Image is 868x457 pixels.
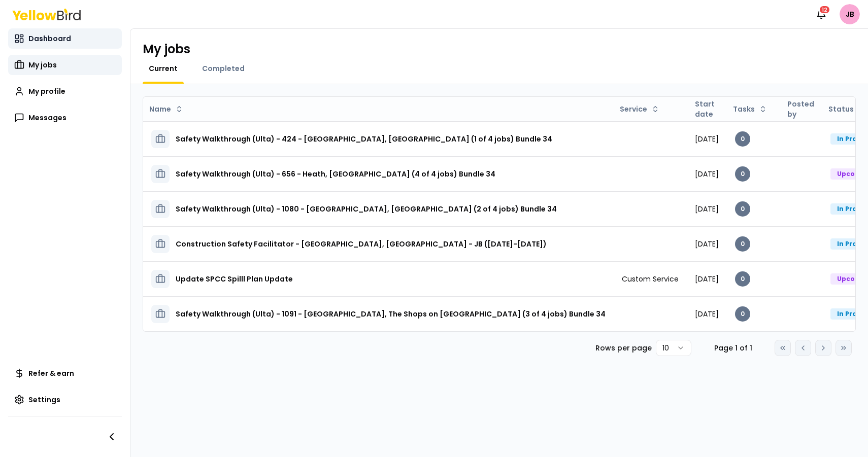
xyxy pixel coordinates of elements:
[811,4,831,24] button: 12
[735,201,750,217] div: 0
[779,97,822,121] th: Posted by
[8,28,122,49] a: Dashboard
[8,55,122,75] a: My jobs
[202,63,245,74] span: Completed
[695,239,719,249] span: [DATE]
[8,108,122,128] a: Messages
[176,165,495,183] h3: Safety Walkthrough (Ulta) - 656 - Heath, [GEOGRAPHIC_DATA] (4 of 4 jobs) Bundle 34
[8,390,122,410] a: Settings
[176,130,552,148] h3: Safety Walkthrough (Ulta) - 424 - [GEOGRAPHIC_DATA], [GEOGRAPHIC_DATA] (1 of 4 jobs) Bundle 34
[28,86,65,96] span: My profile
[687,97,727,121] th: Start date
[735,271,750,287] div: 0
[735,131,750,147] div: 0
[176,305,606,323] h3: Safety Walkthrough (Ulta) - 1091 - [GEOGRAPHIC_DATA], The Shops on [GEOGRAPHIC_DATA] (3 of 4 jobs...
[622,274,679,284] span: Custom Service
[695,169,719,179] span: [DATE]
[176,270,293,288] h3: Update SPCC Spilll Plan Update
[28,60,57,70] span: My jobs
[840,4,860,24] span: JB
[143,63,184,74] a: Current
[616,101,663,117] button: Service
[8,81,122,101] a: My profile
[620,104,647,114] span: Service
[28,113,66,123] span: Messages
[595,343,652,353] p: Rows per page
[149,63,178,74] span: Current
[708,343,758,353] div: Page 1 of 1
[196,63,251,74] a: Completed
[695,309,719,319] span: [DATE]
[28,368,74,378] span: Refer & earn
[819,5,830,14] div: 12
[735,236,750,252] div: 0
[28,33,71,44] span: Dashboard
[28,395,60,405] span: Settings
[735,166,750,182] div: 0
[8,363,122,383] a: Refer & earn
[145,101,187,117] button: Name
[176,200,557,218] h3: Safety Walkthrough (Ulta) - 1080 - [GEOGRAPHIC_DATA], [GEOGRAPHIC_DATA] (2 of 4 jobs) Bundle 34
[735,306,750,322] div: 0
[149,104,171,114] span: Name
[729,101,771,117] button: Tasks
[828,104,854,114] span: Status
[695,134,719,144] span: [DATE]
[695,274,719,284] span: [DATE]
[176,235,547,253] h3: Construction Safety Facilitator - [GEOGRAPHIC_DATA], [GEOGRAPHIC_DATA] - JB ([DATE]-[DATE])
[695,204,719,214] span: [DATE]
[143,41,190,57] h1: My jobs
[733,104,755,114] span: Tasks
